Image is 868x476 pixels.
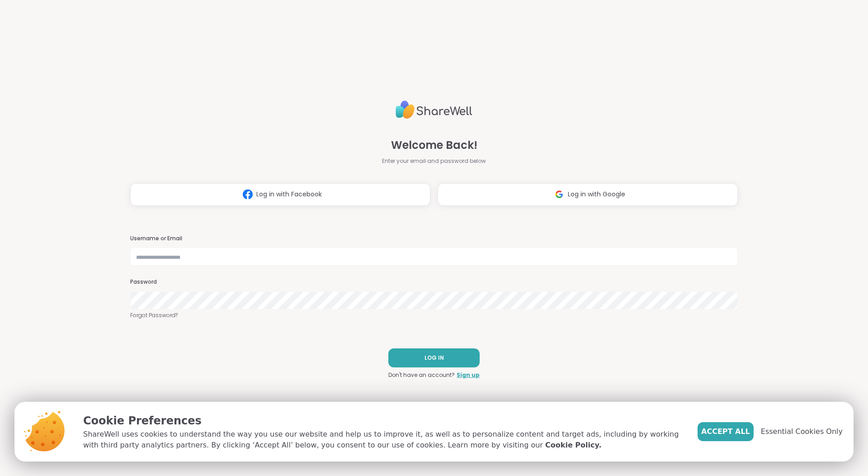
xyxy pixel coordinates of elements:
span: Welcome Back! [391,137,477,153]
button: LOG IN [388,348,480,367]
span: Accept All [701,426,750,437]
img: ShareWell Logomark [551,186,568,203]
p: ShareWell uses cookies to understand the way you use our website and help us to improve it, as we... [83,429,683,451]
span: Enter your email and password below [382,157,486,165]
span: Log in with Facebook [256,190,322,199]
img: ShareWell Logomark [239,186,256,203]
a: Cookie Policy. [545,440,601,451]
h3: Password [130,278,738,286]
button: Log in with Google [438,183,738,206]
h3: Username or Email [130,235,738,243]
a: Forgot Password? [130,311,738,319]
button: Accept All [698,422,754,441]
span: LOG IN [425,354,444,362]
p: Cookie Preferences [83,413,683,429]
span: Essential Cookies Only [761,426,843,437]
img: ShareWell Logo [396,97,472,123]
a: Sign up [457,371,480,379]
button: Log in with Facebook [130,183,430,206]
span: Log in with Google [568,190,625,199]
span: Don't have an account? [388,371,455,379]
